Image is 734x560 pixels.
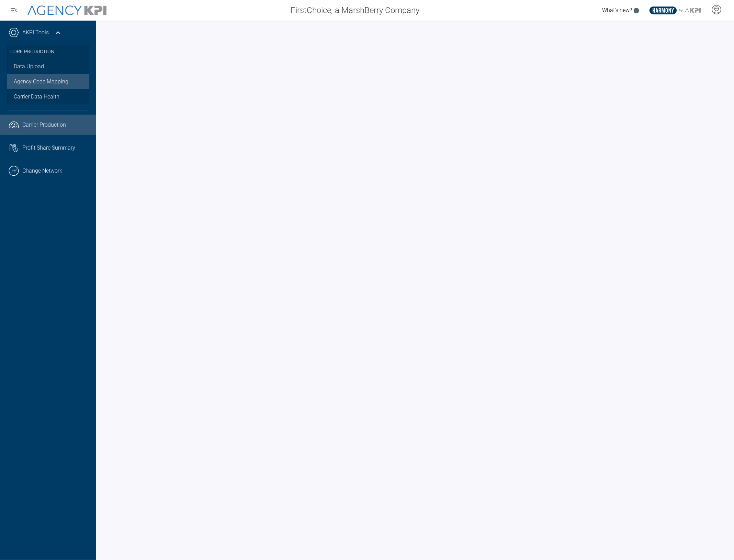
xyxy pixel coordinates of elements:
span: Carrier Data Health [14,93,59,101]
span: What's new? [602,7,632,13]
a: Data Upload [7,59,89,74]
a: Agency Code Mapping [7,74,89,89]
span: Profit Share Summary [22,144,75,152]
span: FirstChoice, a MarshBerry Company [291,4,419,16]
h3: Core Production [10,45,86,59]
a: Carrier Data Health [7,89,89,104]
a: AKPI Tools [22,28,49,37]
span: Carrier Production [22,121,66,129]
img: AgencyKPI [27,5,106,15]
